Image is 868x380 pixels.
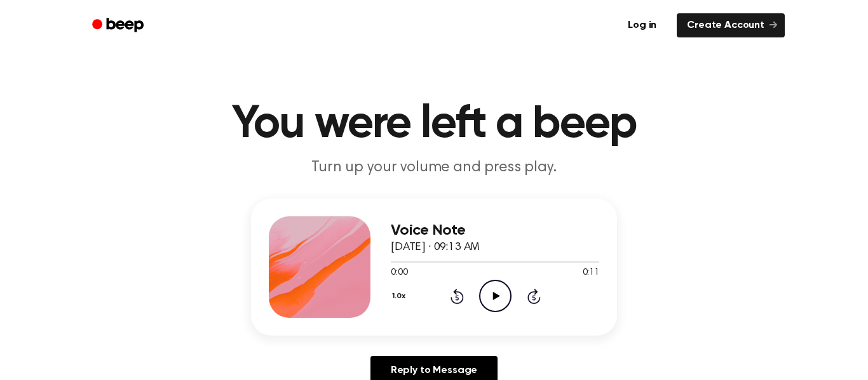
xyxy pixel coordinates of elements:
span: 0:00 [391,266,407,280]
span: 0:11 [583,266,599,280]
h1: You were left a beep [109,102,759,147]
a: Log in [615,11,669,40]
span: [DATE] · 09:13 AM [391,242,480,253]
a: Beep [83,13,155,38]
a: Create Account [677,13,785,37]
button: 1.0x [391,285,410,307]
h3: Voice Note [391,222,599,239]
p: Turn up your volume and press play. [190,157,678,178]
